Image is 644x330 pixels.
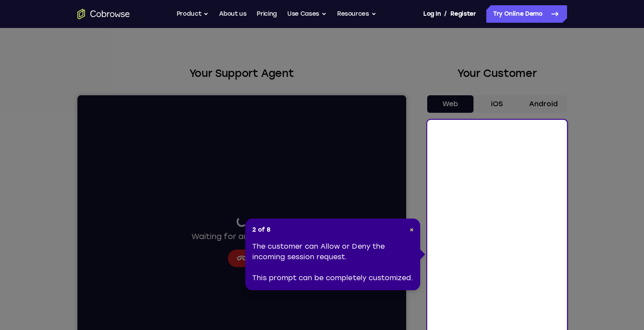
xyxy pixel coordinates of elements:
a: Log In [423,5,441,23]
div: The customer can Allow or Deny the incoming session request. This prompt can be completely custom... [252,241,413,283]
span: 2 of 8 [252,226,271,234]
button: Cancel [150,154,178,172]
a: Pricing [257,5,277,23]
span: × [409,226,413,233]
a: Go to the home page [77,9,130,19]
button: Resources [337,5,376,23]
a: About us [219,5,246,23]
a: Try Online Demo [486,5,567,23]
button: Close Tour [409,226,413,234]
button: Use Cases [287,5,327,23]
div: Waiting for authorization [114,121,215,147]
button: Product [177,5,209,23]
span: / [444,9,447,19]
a: Register [450,5,476,23]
